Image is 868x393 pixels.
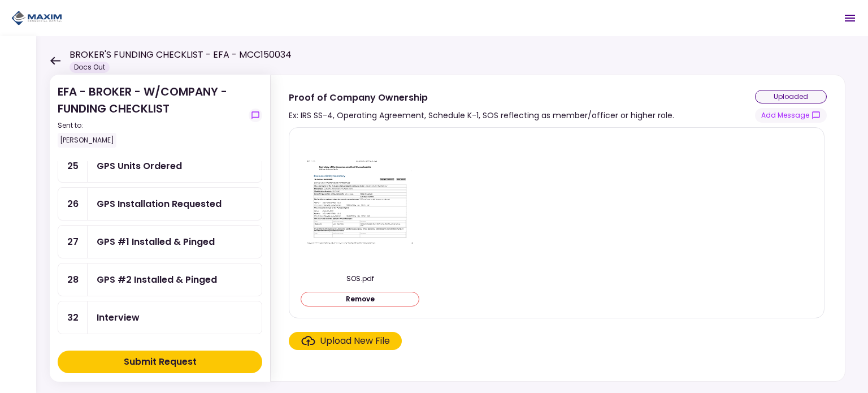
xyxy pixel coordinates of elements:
[289,90,674,105] div: Proof of Company Ownership
[58,301,88,334] div: 32
[97,273,217,287] div: GPS #2 Installed & Pinged
[249,109,262,122] button: show-messages
[11,10,62,27] img: Partner icon
[97,310,140,325] div: Interview
[58,264,88,296] div: 28
[58,150,88,182] div: 25
[755,90,827,103] div: uploaded
[301,274,419,284] div: SOS.pdf
[755,108,827,123] button: show-messages
[58,225,262,258] a: 27GPS #1 Installed & Pinged
[70,62,110,73] div: Docs Out
[97,159,182,173] div: GPS Units Ordered
[58,83,244,148] div: EFA - BROKER - W/COMPANY - FUNDING CHECKLIST
[58,226,88,258] div: 27
[58,133,116,148] div: [PERSON_NAME]
[320,334,390,348] div: Upload New File
[58,120,244,131] div: Sent to:
[289,332,402,350] span: Click here to upload the required document
[289,109,674,122] div: Ex: IRS SS-4, Operating Agreement, Schedule K-1, SOS reflecting as member/officer or higher role.
[70,48,292,62] h1: BROKER'S FUNDING CHECKLIST - EFA - MCC150034
[58,149,262,183] a: 25GPS Units Ordered
[836,5,863,32] button: Open menu
[97,197,222,211] div: GPS Installation Requested
[58,187,262,221] a: 26GPS Installation Requested
[58,351,262,373] button: Submit Request
[58,301,262,334] a: 32Interview
[58,188,88,220] div: 26
[97,235,215,249] div: GPS #1 Installed & Pinged
[124,355,197,369] div: Submit Request
[301,292,419,306] button: Remove
[58,263,262,296] a: 28GPS #2 Installed & Pinged
[270,75,845,382] div: Proof of Company OwnershipEx: IRS SS-4, Operating Agreement, Schedule K-1, SOS reflecting as memb...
